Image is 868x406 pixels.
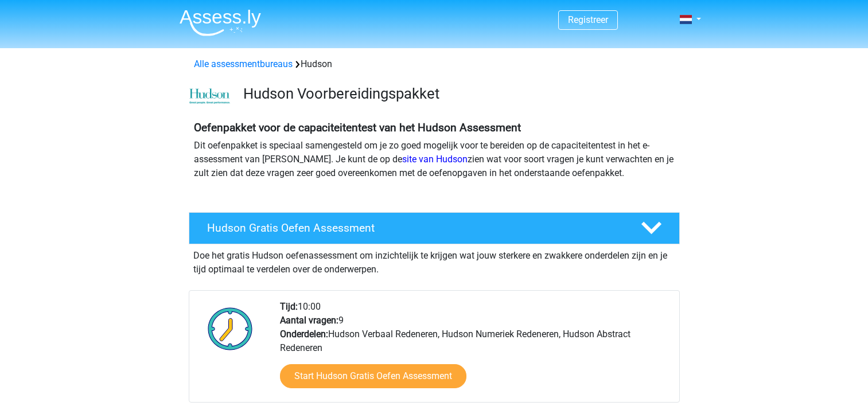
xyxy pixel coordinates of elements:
a: Hudson Gratis Oefen Assessment [184,212,684,244]
img: Assessly [180,9,261,36]
b: Tijd: [280,301,298,312]
a: Start Hudson Gratis Oefen Assessment [280,364,466,388]
a: Registreer [568,14,608,25]
a: Alle assessmentbureaus [194,58,293,69]
h3: Hudson Voorbereidingspakket [243,85,671,103]
img: cefd0e47479f4eb8e8c001c0d358d5812e054fa8.png [189,88,230,104]
b: Aantal vragen: [280,315,338,326]
div: 10:00 9 Hudson Verbaal Redeneren, Hudson Numeriek Redeneren, Hudson Abstract Redeneren [271,300,679,402]
h4: Hudson Gratis Oefen Assessment [207,221,622,235]
p: Dit oefenpakket is speciaal samengesteld om je zo goed mogelijk voor te bereiden op de capaciteit... [194,139,675,180]
b: Oefenpakket voor de capaciteitentest van het Hudson Assessment [194,121,521,134]
b: Onderdelen: [280,329,328,339]
div: Doe het gratis Hudson oefenassessment om inzichtelijk te krijgen wat jouw sterkere en zwakkere on... [189,244,680,276]
img: Klok [201,300,259,357]
div: Hudson [189,57,679,71]
a: site van Hudson [402,154,468,165]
